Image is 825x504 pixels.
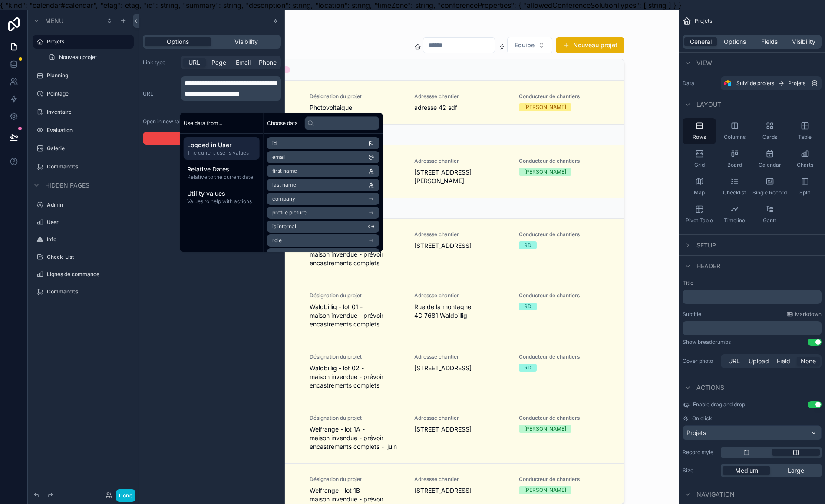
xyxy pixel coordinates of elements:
button: Split [788,174,822,200]
button: Single Record [753,174,786,200]
div: scrollable content [180,134,263,212]
span: The current user's values [187,149,256,156]
span: Menu [45,16,63,25]
button: Projets [683,425,822,440]
span: Grid [694,161,705,168]
button: Rows [683,118,716,144]
span: Options [724,37,746,46]
label: Size [683,467,717,474]
span: Relative to the current date [187,174,256,181]
button: Done [116,489,135,502]
span: Upload [749,357,769,366]
button: Timeline [718,201,751,227]
label: Admin [47,201,132,208]
button: Clear [143,132,281,145]
label: Data [683,80,717,87]
span: Phone [259,58,277,67]
a: Markdown [786,311,822,318]
span: Utility values [187,189,256,198]
button: Calendar [753,146,786,172]
span: Suivi de projets [736,80,774,87]
button: Gantt [753,201,786,227]
span: Cards [762,134,777,141]
img: Airtable Logo [724,80,731,87]
div: Open in new tab? [143,118,185,125]
a: Nouveau projet [43,50,134,64]
button: Pivot Table [683,201,716,227]
label: Projets [47,38,129,45]
button: Grid [683,146,716,172]
label: Lignes de commande [47,271,132,278]
span: General [690,37,712,46]
span: Checklist [723,189,746,196]
button: Map [683,174,716,200]
label: Info [47,236,132,243]
span: Visibility [792,37,815,46]
div: scrollable content [181,76,281,101]
span: Relative Dates [187,165,256,174]
span: View [696,59,712,67]
button: Columns [718,118,751,144]
span: Projets [695,17,712,24]
span: Fields [761,37,778,46]
label: Inventaire [47,109,132,115]
button: Checklist [718,174,751,200]
label: URL [143,90,178,97]
span: Large [788,466,804,475]
span: Columns [724,134,746,141]
span: Projets [788,80,805,87]
span: Timeline [724,217,745,224]
a: Suivi de projetsProjets [721,76,822,90]
span: Page [211,58,226,67]
span: Markdown [795,311,822,318]
span: Values to help with actions [187,198,256,205]
label: Pointage [47,90,132,97]
label: Cover photo [683,358,717,365]
span: Navigation [696,490,735,499]
span: Layout [696,100,721,109]
span: Choose data [267,120,298,127]
label: User [47,219,132,226]
label: Link type [143,59,178,66]
label: Subtitle [683,311,701,318]
span: Board [727,161,742,168]
span: Hidden pages [45,181,89,190]
span: Header [696,262,720,270]
span: Gantt [763,217,776,224]
span: Setup [696,241,716,250]
span: Single Record [752,189,787,196]
span: Split [799,189,810,196]
button: Cards [753,118,786,144]
a: Commandes [47,163,132,170]
span: Projets [686,428,706,437]
label: Evaluation [47,127,132,134]
span: Options [167,37,189,46]
span: Field [777,357,790,366]
span: URL [728,357,740,366]
label: Planning [47,72,132,79]
span: Nouveau projet [59,54,97,61]
span: Visibility [234,37,258,46]
label: Galerie [47,145,132,152]
span: Email [236,58,251,67]
div: Show breadcrumbs [683,339,731,346]
span: On click [692,415,712,422]
div: scrollable content [683,290,822,304]
span: Enable drag and drop [693,401,745,408]
label: Title [683,280,822,287]
span: Map [694,189,705,196]
label: Check-List [47,254,132,260]
button: Table [788,118,822,144]
label: Commandes [47,288,132,295]
label: Record style [683,449,717,456]
button: Charts [788,146,822,172]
